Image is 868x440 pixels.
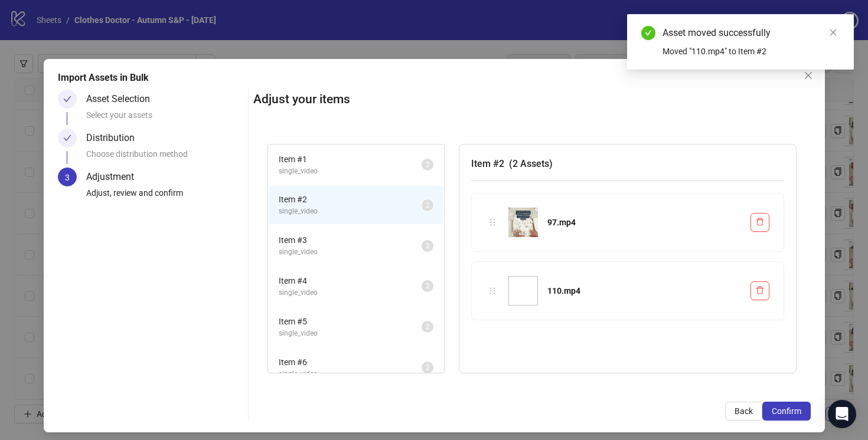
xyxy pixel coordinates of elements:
h3: Item # 2 [471,156,784,171]
span: single_video [279,328,422,339]
span: Item # 1 [279,153,422,166]
sup: 2 [422,199,433,211]
div: Moved "110.mp4" to Item #2 [663,45,840,58]
span: Item # 5 [279,315,422,328]
div: Asset moved successfully [663,26,840,40]
button: Confirm [762,402,811,421]
span: 2 [426,363,430,372]
span: 2 [426,201,430,209]
span: Back [735,406,753,416]
span: check [63,134,71,142]
div: Open Intercom Messenger [828,400,856,428]
span: Item # 4 [279,274,422,287]
div: holder [486,216,499,229]
span: single_video [279,247,422,258]
span: holder [488,287,497,295]
sup: 2 [422,362,433,373]
div: holder [486,284,499,297]
div: Adjustment [86,168,143,186]
a: Close [827,26,840,39]
span: single_video [279,287,422,298]
div: Select your assets [86,109,244,129]
span: Item # 3 [279,234,422,247]
div: Asset Selection [86,90,159,109]
span: Confirm [772,406,801,416]
div: 97.mp4 [547,216,741,229]
span: holder [488,218,497,226]
button: Delete [750,281,769,300]
div: 110.mp4 [547,284,741,297]
div: Adjust, review and confirm [86,186,244,206]
span: ( 2 Assets ) [509,158,553,169]
button: Delete [750,213,769,232]
img: 110.mp4 [508,276,538,306]
div: Import Assets in Bulk [58,71,811,85]
div: Choose distribution method [86,147,244,168]
sup: 2 [422,280,433,292]
span: Item # 6 [279,356,422,369]
span: delete [756,218,764,226]
div: Distribution [86,129,144,147]
span: single_video [279,206,422,217]
span: 2 [426,160,430,169]
span: delete [756,286,764,294]
h2: Adjust your items [253,90,811,109]
span: Item # 2 [279,193,422,206]
span: 3 [65,173,70,182]
span: 2 [426,282,430,290]
span: check-circle [641,26,655,40]
button: Back [725,402,762,421]
span: check [63,95,71,103]
span: 2 [426,242,430,250]
sup: 2 [422,240,433,252]
span: close [829,28,837,37]
sup: 2 [422,321,433,333]
span: 2 [426,323,430,331]
img: 97.mp4 [508,208,538,237]
span: single_video [279,166,422,177]
sup: 2 [422,159,433,170]
span: single_video [279,369,422,380]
